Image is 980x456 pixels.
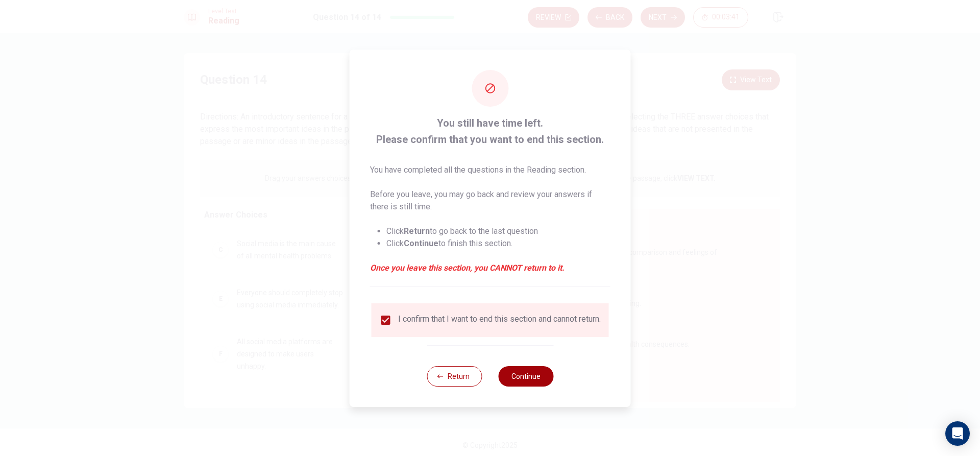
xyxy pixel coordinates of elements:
div: I confirm that I want to end this section and cannot return. [398,314,601,326]
li: Click to finish this section. [386,237,610,250]
button: Return [427,366,482,387]
button: Continue [498,366,553,387]
div: Open Intercom Messenger [945,421,970,446]
li: Click to go back to the last question [386,225,610,237]
strong: Return [404,226,430,236]
em: Once you leave this section, you CANNOT return to it. [370,262,610,274]
strong: Continue [404,238,438,248]
span: You still have time left. Please confirm that you want to end this section. [370,115,610,148]
p: You have completed all the questions in the Reading section. [370,164,610,176]
p: Before you leave, you may go back and review your answers if there is still time. [370,188,610,213]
